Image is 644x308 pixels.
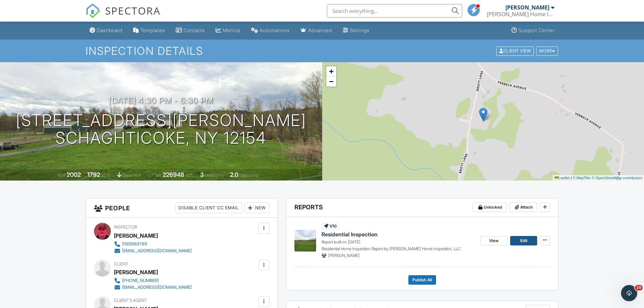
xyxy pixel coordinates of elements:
div: [PERSON_NAME] [114,267,158,277]
h3: [DATE] 4:30 pm - 6:30 pm [109,96,213,105]
h1: Inspection Details [86,45,559,57]
div: Disable Client CC Email [175,203,242,213]
a: © MapTiler [573,176,591,180]
a: Advanced [298,24,335,37]
div: Metrics [223,27,240,33]
span: + [329,67,333,75]
span: 10 [635,285,643,290]
a: Automations (Basic) [248,24,292,37]
span: | [571,176,572,180]
a: [EMAIL_ADDRESS][DOMAIN_NAME] [114,284,192,291]
div: [PERSON_NAME] [505,4,549,11]
span: sq.ft. [185,173,194,178]
span: Client's Agent [114,298,147,303]
a: Zoom in [326,66,336,76]
div: 5185989789 [122,241,147,247]
div: [EMAIL_ADDRESS][DOMAIN_NAME] [122,285,192,290]
a: SPECTORA [86,9,161,23]
img: The Best Home Inspection Software - Spectora [86,3,100,18]
span: bedrooms [205,173,223,178]
span: Lot Size [147,173,162,178]
a: Leaflet [554,176,570,180]
div: Contacts [184,27,205,33]
div: 3 [200,171,204,178]
img: Marker [479,108,487,121]
span: bathrooms [239,173,259,178]
input: Search everything... [327,4,462,18]
div: 2002 [67,171,81,178]
span: basement [123,173,141,178]
a: 5185989789 [114,241,192,247]
a: Templates [130,24,168,37]
a: [EMAIL_ADDRESS][DOMAIN_NAME] [114,247,192,254]
div: More [536,46,558,55]
a: Support Center [509,24,557,37]
span: SPECTORA [105,3,161,18]
div: Automations [260,27,290,33]
iframe: Intercom live chat [621,285,637,301]
a: Metrics [213,24,243,37]
div: [PERSON_NAME] [114,231,158,241]
a: Settings [340,24,372,37]
div: 226948 [163,171,184,178]
div: [EMAIL_ADDRESS][DOMAIN_NAME] [122,248,192,254]
h1: [STREET_ADDRESS][PERSON_NAME] Schaghticoke, NY 12154 [16,112,306,147]
a: Dashboard [87,24,125,37]
a: Contacts [173,24,208,37]
div: 1792 [87,171,100,178]
div: Settings [350,27,369,33]
div: Advanced [308,27,332,33]
a: Zoom out [326,76,336,87]
div: Templates [140,27,165,33]
span: − [329,77,333,86]
div: 2.0 [230,171,238,178]
div: Client View [496,46,534,55]
div: [PHONE_NUMBER] [122,278,159,283]
span: Client [114,261,128,266]
a: [PHONE_NUMBER] [114,277,192,284]
a: Client View [496,48,535,53]
span: sq. ft. [101,173,111,178]
div: Support Center [519,27,555,33]
h3: People [86,198,278,218]
span: Inspector [114,224,137,230]
a: © OpenStreetMap contributors [592,176,642,180]
div: Palladino Home Inspection [487,11,554,18]
div: Dashboard [97,27,122,33]
span: Built [58,173,66,178]
div: New [245,203,269,213]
